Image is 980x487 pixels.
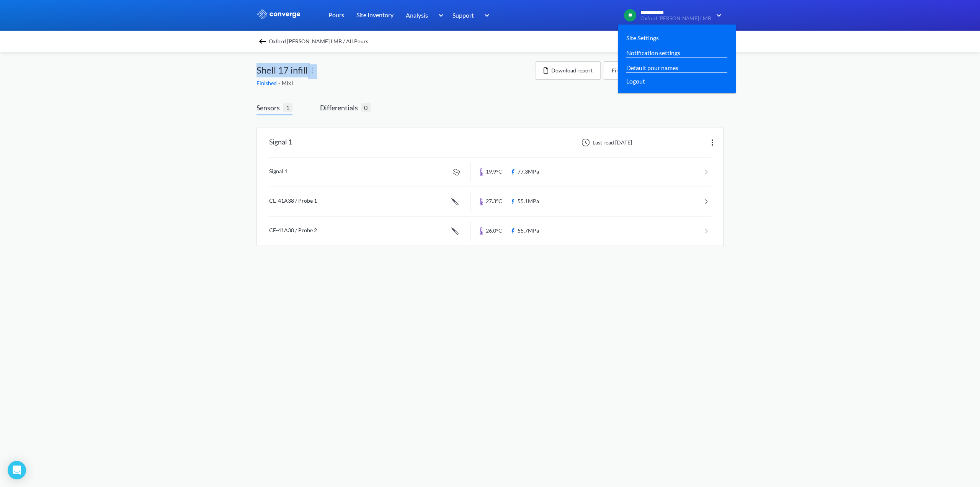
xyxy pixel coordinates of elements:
[536,61,601,80] button: Download report
[626,48,680,57] a: Notification settings
[626,76,645,86] span: Logout
[577,138,634,147] div: Last read [DATE]
[626,33,659,43] a: Site Settings
[256,63,308,77] span: Shell 17 infill
[604,61,662,80] button: Finish monitoring
[269,133,292,152] div: Signal 1
[308,66,317,75] img: more.svg
[256,80,278,86] span: Finished
[8,461,26,479] div: Open Intercom Messenger
[544,67,548,74] img: icon-file.svg
[479,11,492,20] img: downArrow.svg
[640,16,711,21] span: Oxford [PERSON_NAME] LMB
[711,11,724,20] img: downArrow.svg
[269,36,368,47] span: Oxford [PERSON_NAME] LMB / All Pours
[258,37,267,46] img: backspace.svg
[433,11,446,20] img: downArrow.svg
[452,10,474,20] span: Support
[278,80,282,86] span: -
[406,10,428,20] span: Analysis
[361,103,371,112] span: 0
[283,103,292,112] span: 1
[708,138,717,147] img: more.svg
[256,79,536,87] div: Mix L
[256,102,283,113] span: Sensors
[626,63,678,72] a: Default pour names
[256,9,301,19] img: logo_ewhite.svg
[320,102,361,113] span: Differentials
